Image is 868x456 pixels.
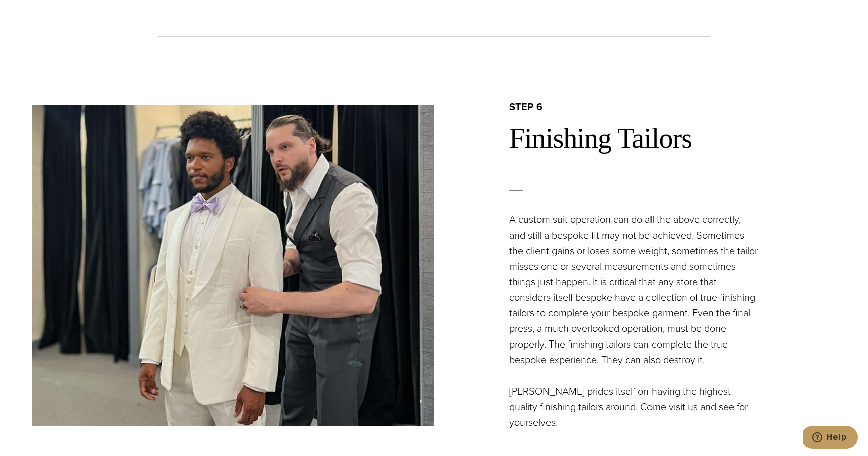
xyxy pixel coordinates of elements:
h2: Finishing Tailors [509,121,836,155]
p: [PERSON_NAME] prides itself on having the highest quality finishing tailors around. Come visit us... [509,384,758,430]
iframe: Opens a widget where you can chat to one of our agents [803,426,858,451]
img: Fitter doing a final fitting making sure garment fits correctly. White 3 piece tuxedo-shawl lapel... [32,105,434,426]
h2: step 6 [509,100,836,113]
p: A custom suit operation can do all the above correctly, and still a bespoke fit may not be achiev... [509,212,758,368]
